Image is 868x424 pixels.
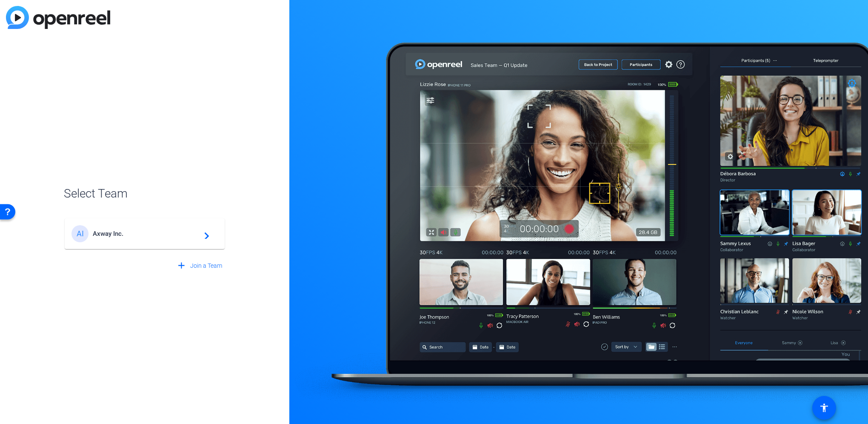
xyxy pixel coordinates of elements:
span: Axway Inc. [93,230,199,238]
div: AI [71,225,89,242]
span: Select Team [64,185,226,203]
mat-icon: add [176,261,187,271]
span: Join a Team [190,261,222,270]
mat-icon: accessibility [819,403,829,413]
button: Join a Team [173,258,226,274]
mat-icon: navigate_next [199,229,209,239]
img: blue-gradient.svg [6,6,110,29]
